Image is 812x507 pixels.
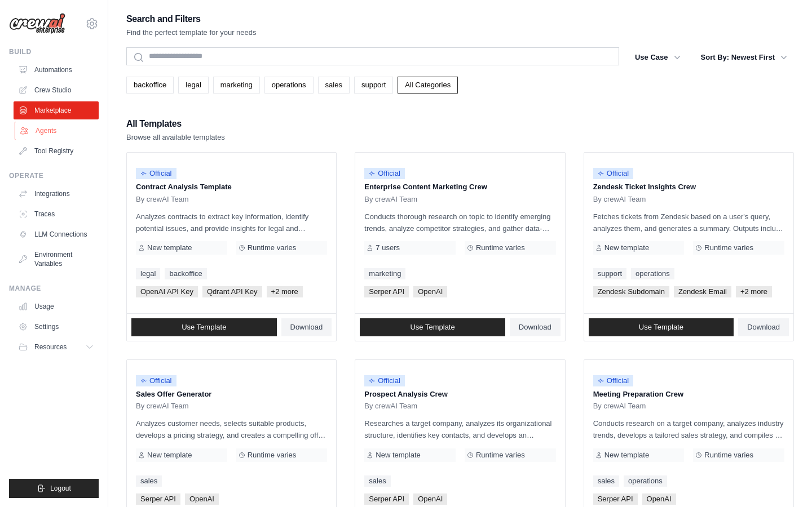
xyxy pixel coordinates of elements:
[364,286,409,297] span: Serper API
[290,323,323,332] span: Download
[593,493,638,505] span: Serper API
[14,61,99,79] a: Automations
[364,389,555,400] p: Prospect Analysis Crew
[364,195,417,204] span: By crewAI Team
[738,318,789,336] a: Download
[364,375,405,386] span: Official
[747,323,780,332] span: Download
[9,479,99,498] button: Logout
[136,168,176,179] span: Official
[126,77,174,94] a: backoffice
[364,402,417,411] span: By crewAI Team
[136,417,327,441] p: Analyzes customer needs, selects suitable products, develops a pricing strategy, and creates a co...
[413,286,447,297] span: OpenAI
[476,243,525,252] span: Runtime varies
[14,225,99,243] a: LLM Connections
[136,268,160,279] a: legal
[593,389,784,400] p: Meeting Preparation Crew
[178,77,208,94] a: legal
[136,181,327,193] p: Contract Analysis Template
[593,375,634,386] span: Official
[136,211,327,234] p: Analyzes contracts to extract key information, identify potential issues, and provide insights fo...
[14,81,99,99] a: Crew Studio
[624,475,667,487] a: operations
[376,243,400,252] span: 7 users
[593,168,634,179] span: Official
[34,343,67,352] span: Resources
[510,318,561,336] a: Download
[593,475,619,487] a: sales
[360,318,505,336] a: Use Template
[364,168,405,179] span: Official
[213,77,260,94] a: marketing
[14,185,99,203] a: Integrations
[604,243,649,252] span: New template
[413,493,447,505] span: OpenAI
[364,268,405,279] a: marketing
[14,318,99,336] a: Settings
[248,451,297,460] span: Runtime varies
[593,211,784,234] p: Fetches tickets from Zendesk based on a user's query, analyzes them, and generates a summary. Out...
[364,417,555,441] p: Researches a target company, analyzes its organizational structure, identifies key contacts, and ...
[593,181,784,193] p: Zendesk Ticket Insights Crew
[398,77,458,94] a: All Categories
[15,122,100,140] a: Agents
[126,132,225,143] p: Browse all available templates
[642,493,676,505] span: OpenAI
[185,493,219,505] span: OpenAI
[147,243,192,252] span: New template
[704,451,753,460] span: Runtime varies
[248,243,297,252] span: Runtime varies
[136,195,189,204] span: By crewAI Team
[364,211,555,234] p: Conducts thorough research on topic to identify emerging trends, analyze competitor strategies, a...
[267,286,303,297] span: +2 more
[593,268,626,279] a: support
[589,318,734,336] a: Use Template
[14,101,99,119] a: Marketplace
[126,27,257,38] p: Find the perfect template for your needs
[136,493,180,505] span: Serper API
[264,77,314,94] a: operations
[410,323,454,332] span: Use Template
[694,47,794,68] button: Sort By: Newest First
[136,286,198,297] span: OpenAI API Key
[202,286,262,297] span: Qdrant API Key
[631,268,674,279] a: operations
[364,475,390,487] a: sales
[14,205,99,223] a: Traces
[593,402,646,411] span: By crewAI Team
[14,297,99,315] a: Usage
[9,13,65,34] img: Logo
[318,77,350,94] a: sales
[354,77,393,94] a: support
[14,246,99,273] a: Environment Variables
[136,402,189,411] span: By crewAI Team
[674,286,731,297] span: Zendesk Email
[476,451,525,460] span: Runtime varies
[364,181,555,193] p: Enterprise Content Marketing Crew
[281,318,332,336] a: Download
[364,493,409,505] span: Serper API
[9,47,99,56] div: Build
[9,284,99,293] div: Manage
[126,11,257,27] h2: Search and Filters
[165,268,206,279] a: backoffice
[593,286,669,297] span: Zendesk Subdomain
[519,323,551,332] span: Download
[182,323,226,332] span: Use Template
[50,484,71,493] span: Logout
[14,338,99,356] button: Resources
[136,389,327,400] p: Sales Offer Generator
[136,375,176,386] span: Official
[604,451,649,460] span: New template
[136,475,162,487] a: sales
[9,171,99,180] div: Operate
[14,142,99,160] a: Tool Registry
[131,318,277,336] a: Use Template
[376,451,420,460] span: New template
[147,451,192,460] span: New template
[639,323,683,332] span: Use Template
[126,116,225,132] h2: All Templates
[593,417,784,441] p: Conducts research on a target company, analyzes industry trends, develops a tailored sales strate...
[593,195,646,204] span: By crewAI Team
